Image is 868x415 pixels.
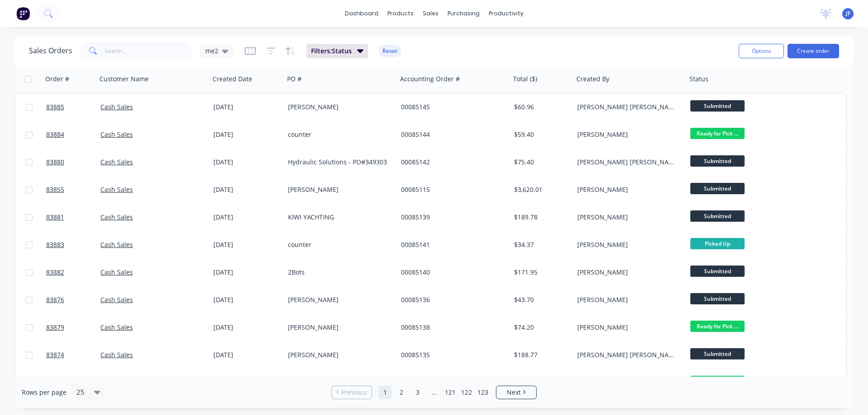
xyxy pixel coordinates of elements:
[288,213,388,222] div: KIWI YACHTING
[16,7,30,20] img: Factory
[577,130,678,139] div: [PERSON_NAME]
[213,130,281,139] div: [DATE]
[577,185,678,194] div: [PERSON_NAME]
[46,259,100,286] a: 83882
[496,388,536,397] a: Next page
[788,44,839,58] button: Create order
[411,386,425,399] a: Page 3
[46,295,64,304] span: 83876
[46,176,100,203] a: 83855
[100,295,133,304] a: Cash Sales
[690,266,745,277] span: Submitted
[46,185,64,194] span: 83855
[288,240,388,249] div: counter
[205,46,218,56] span: me2
[690,210,745,222] span: Submitted
[514,295,567,304] div: $43.70
[100,240,133,249] a: Cash Sales
[46,158,64,167] span: 83880
[100,213,133,221] a: Cash Sales
[514,240,567,249] div: $34.37
[288,323,388,332] div: [PERSON_NAME]
[100,350,133,359] a: Cash Sales
[45,75,69,84] div: Order #
[577,158,678,167] div: [PERSON_NAME] [PERSON_NAME]
[576,75,609,84] div: Created By
[443,386,457,399] a: Page 121
[690,183,745,194] span: Submitted
[507,388,521,397] span: Next
[213,185,281,194] div: [DATE]
[288,295,388,304] div: [PERSON_NAME]
[577,295,678,304] div: [PERSON_NAME]
[288,350,388,359] div: [PERSON_NAME]
[401,350,501,359] div: 00085135
[22,388,66,397] span: Rows per page
[307,44,368,58] button: Filters:Status
[46,93,100,121] a: 83885
[378,386,392,399] a: Page 1 is your current page
[213,103,281,112] div: [DATE]
[577,213,678,222] div: [PERSON_NAME]
[46,231,100,258] a: 83883
[340,7,383,20] a: dashboard
[100,268,133,276] a: Cash Sales
[100,103,133,111] a: Cash Sales
[690,293,745,304] span: Submitted
[288,185,388,194] div: [PERSON_NAME]
[443,7,484,20] div: purchasing
[476,386,490,399] a: Page 123
[401,240,501,249] div: 00085141
[401,130,501,139] div: 00085144
[29,47,72,55] h1: Sales Orders
[846,9,850,18] span: JF
[100,185,133,194] a: Cash Sales
[690,238,745,249] span: Picked Up
[46,341,100,368] a: 83874
[577,323,678,332] div: [PERSON_NAME]
[46,350,64,359] span: 83874
[213,323,281,332] div: [DATE]
[739,44,784,58] button: Options
[100,130,133,139] a: Cash Sales
[690,376,745,387] span: Ready for Deliv...
[311,47,352,56] span: Filters: Status
[379,45,401,57] button: Reset
[213,268,281,277] div: [DATE]
[332,388,372,397] a: Previous page
[400,75,460,84] div: Accounting Order #
[46,103,64,112] span: 83885
[383,7,418,20] div: products
[514,213,567,222] div: $189.78
[288,130,388,139] div: counter
[427,386,441,399] a: Jump forward
[401,213,501,222] div: 00085139
[46,213,64,222] span: 83881
[514,323,567,332] div: $74.20
[99,75,149,84] div: Customer Name
[46,130,64,139] span: 83884
[401,185,501,194] div: 00085115
[514,268,567,277] div: $171.95
[577,240,678,249] div: [PERSON_NAME]
[690,100,745,112] span: Submitted
[514,185,567,194] div: $3,620.01
[46,149,100,176] a: 83880
[212,75,252,84] div: Created Date
[401,103,501,112] div: 00085145
[328,386,540,399] ul: Pagination
[100,158,133,166] a: Cash Sales
[577,103,678,112] div: [PERSON_NAME] [PERSON_NAME]
[690,155,745,167] span: Submitted
[46,369,100,396] a: 83878
[288,103,388,112] div: [PERSON_NAME]
[213,213,281,222] div: [DATE]
[341,388,367,397] span: Previous
[46,286,100,313] a: 83876
[577,350,678,359] div: [PERSON_NAME] [PERSON_NAME]
[401,323,501,332] div: 00085138
[213,240,281,249] div: [DATE]
[46,240,64,249] span: 83883
[690,128,745,139] span: Ready for Pick ...
[287,75,302,84] div: PO #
